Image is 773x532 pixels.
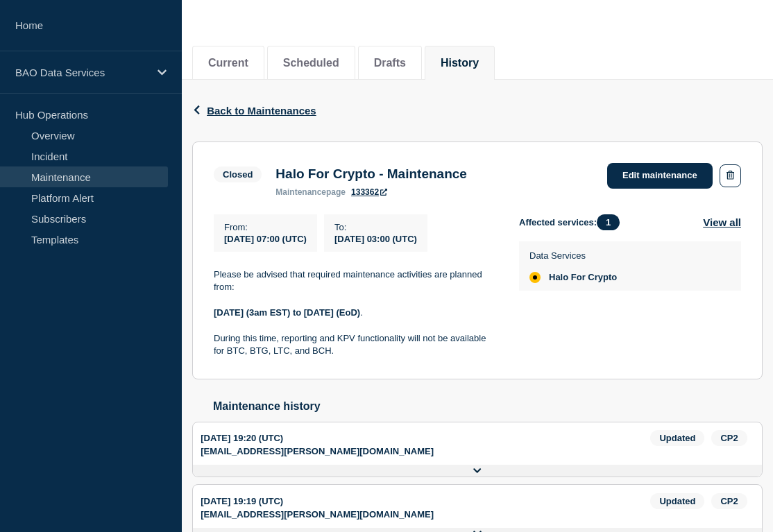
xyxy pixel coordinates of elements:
div: affected [529,272,541,283]
p: page [275,187,346,197]
p: BAO Data Services [15,67,148,78]
h3: Halo For Crypto - Maintenance [275,166,467,182]
button: Current [208,57,248,69]
span: Closed [214,166,262,182]
h2: Maintenance history [213,400,763,413]
button: Drafts [374,57,406,69]
p: [EMAIL_ADDRESS][PERSON_NAME][DOMAIN_NAME] [201,446,434,456]
strong: [DATE] (3am EST) to [DATE] (EoD) [214,307,360,318]
span: CP2 [711,430,747,446]
span: Halo For Crypto [549,272,617,283]
span: [DATE] 07:00 (UTC) [224,234,307,244]
p: Data Services [529,250,617,261]
button: History [441,57,479,69]
span: Updated [650,493,704,509]
p: To : [334,222,417,232]
p: From : [224,222,307,232]
span: Updated [650,430,704,446]
p: Please be advised that required maintenance activities are planned from: [214,268,497,294]
span: Back to Maintenances [207,105,316,117]
span: 1 [597,214,620,230]
span: maintenance [275,187,326,197]
div: [DATE] 19:20 (UTC) [201,430,650,446]
a: Edit maintenance [607,163,713,189]
span: [DATE] 03:00 (UTC) [334,234,417,244]
span: CP2 [711,493,747,509]
div: [DATE] 19:19 (UTC) [201,493,650,509]
a: 133362 [351,187,387,197]
p: . [214,307,497,319]
button: Scheduled [283,57,339,69]
span: Affected services: [519,214,627,230]
p: During this time, reporting and KPV functionality will not be available for BTC, BTG, LTC, and BCH. [214,332,497,358]
button: View all [703,214,741,230]
button: Back to Maintenances [192,105,316,117]
p: [EMAIL_ADDRESS][PERSON_NAME][DOMAIN_NAME] [201,509,434,520]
